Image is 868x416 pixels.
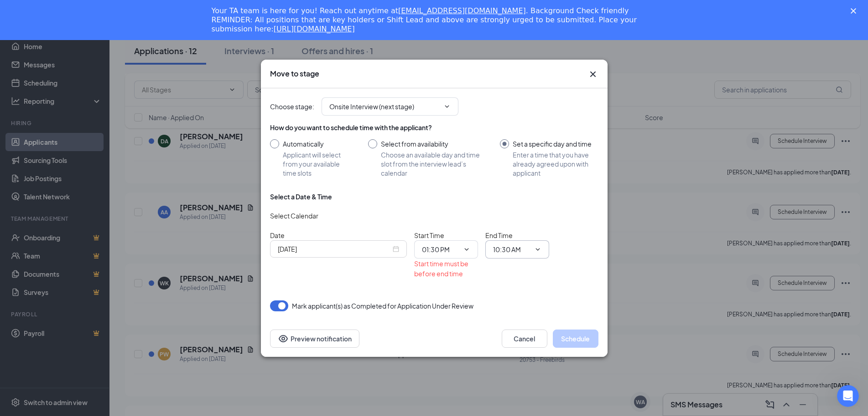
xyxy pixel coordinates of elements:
div: Start time must be before end time [414,259,478,279]
iframe: Intercom live chat [837,385,859,407]
svg: Eye [278,333,289,344]
span: Select Calendar [270,212,318,220]
span: Date [270,231,285,239]
div: Your TA team is here for you! Reach out anytime at . Background Check friendly REMINDER: All posi... [212,6,642,34]
span: End Time [485,231,513,239]
a: [URL][DOMAIN_NAME] [274,25,355,33]
svg: Cross [587,69,598,80]
a: [EMAIL_ADDRESS][DOMAIN_NAME] [398,6,526,15]
div: How do you want to schedule time with the applicant? [270,123,598,132]
svg: ChevronDown [534,246,541,253]
button: Preview notificationEye [270,330,359,348]
span: Choose stage : [270,101,314,112]
button: Close [587,69,598,80]
button: Cancel [502,330,547,348]
span: Mark applicant(s) as Completed for Application Under Review [292,300,473,311]
button: Schedule [553,330,598,348]
input: End time [493,244,530,254]
div: Select a Date & Time [270,192,332,201]
svg: ChevronDown [443,103,451,110]
input: Start time [422,244,459,254]
div: Close [851,8,860,14]
h3: Move to stage [270,69,319,79]
input: Oct 14, 2025 [278,244,391,254]
span: Start Time [414,231,444,239]
svg: ChevronDown [463,246,470,253]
